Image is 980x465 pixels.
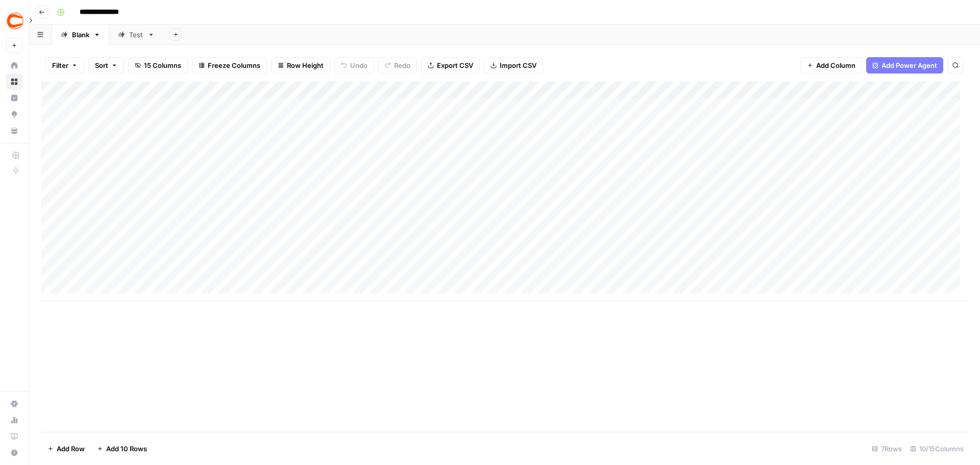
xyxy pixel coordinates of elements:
button: Workspace: Covers [6,8,22,34]
button: Add Row [41,440,91,457]
a: Usage [6,412,22,428]
span: Export CSV [437,60,473,70]
div: 7 Rows [868,440,906,457]
span: 15 Columns [144,60,181,70]
a: Test [109,25,163,45]
button: Freeze Columns [192,57,267,74]
button: Filter [45,57,84,74]
button: Add 10 Rows [91,440,153,457]
a: Settings [6,396,22,412]
span: Sort [95,60,108,70]
a: Home [6,57,22,74]
div: Blank [72,30,89,40]
span: Freeze Columns [208,60,260,70]
button: Export CSV [421,57,480,74]
a: Learning Hub [6,428,22,445]
button: Sort [88,57,124,74]
button: Import CSV [484,57,543,74]
div: 10/15 Columns [906,440,968,457]
button: 15 Columns [128,57,188,74]
button: Row Height [271,57,330,74]
span: Import CSV [500,60,536,70]
span: Add Power Agent [881,60,937,70]
a: Insights [6,90,22,106]
img: Covers Logo [6,12,24,30]
span: Redo [394,60,410,70]
button: Redo [378,57,417,74]
a: Your Data [6,123,22,139]
a: Opportunities [6,106,22,123]
span: Add 10 Rows [106,444,147,454]
button: Help + Support [6,445,22,461]
a: Blank [52,25,109,45]
span: Undo [350,60,367,70]
a: Browse [6,74,22,90]
span: Add Column [816,60,855,70]
button: Undo [334,57,374,74]
span: Filter [52,60,68,70]
span: Add Row [57,444,85,454]
button: Add Power Agent [866,57,943,74]
span: Row Height [287,60,324,70]
button: Add Column [800,57,862,74]
div: Test [129,30,143,40]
